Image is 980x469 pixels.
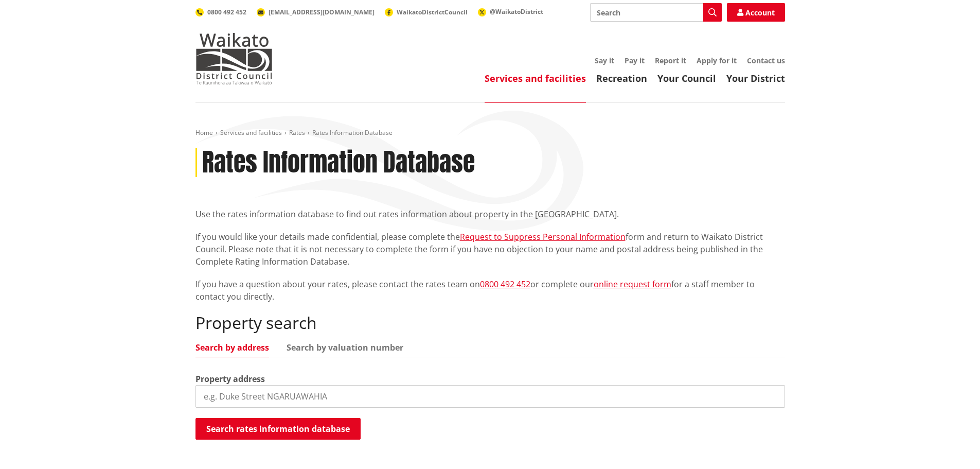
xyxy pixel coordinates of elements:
img: Waikato District Council - Te Kaunihera aa Takiwaa o Waikato [195,33,273,84]
h2: Property search [195,313,785,333]
button: Search rates information database [195,418,361,440]
span: 0800 492 452 [207,8,246,16]
a: Report it [655,56,686,65]
a: online request form [594,279,671,290]
span: [EMAIL_ADDRESS][DOMAIN_NAME] [269,8,375,16]
a: Account [727,3,785,22]
span: WaikatoDistrictCouncil [397,8,468,16]
a: WaikatoDistrictCouncil [385,8,468,16]
a: @WaikatoDistrict [478,7,543,16]
input: e.g. Duke Street NGARUAWAHIA [195,385,785,408]
p: If you would like your details made confidential, please complete the form and return to Waikato ... [195,231,785,268]
a: Search by valuation number [287,343,403,352]
input: Search input [590,3,722,22]
label: Property address [195,373,265,385]
a: [EMAIL_ADDRESS][DOMAIN_NAME] [257,8,375,16]
a: Rates [289,128,305,137]
a: Recreation [596,72,647,84]
h1: Rates Information Database [202,148,475,178]
p: If you have a question about your rates, please contact the rates team on or complete our for a s... [195,278,785,303]
a: Request to Suppress Personal Information [460,231,626,242]
a: 0800 492 452 [195,8,246,16]
span: Rates Information Database [312,128,393,137]
a: Services and facilities [220,128,282,137]
a: Pay it [625,56,645,65]
a: Contact us [747,56,785,65]
span: @WaikatoDistrict [490,7,543,16]
a: Say it [595,56,614,65]
a: Services and facilities [485,72,586,84]
a: 0800 492 452 [480,279,530,290]
a: Apply for it [697,56,737,65]
a: Search by address [195,343,269,352]
a: Your District [726,72,785,84]
a: Your Council [657,72,716,84]
a: Home [195,128,213,137]
p: Use the rates information database to find out rates information about property in the [GEOGRAPHI... [195,208,785,220]
nav: breadcrumb [195,129,785,137]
